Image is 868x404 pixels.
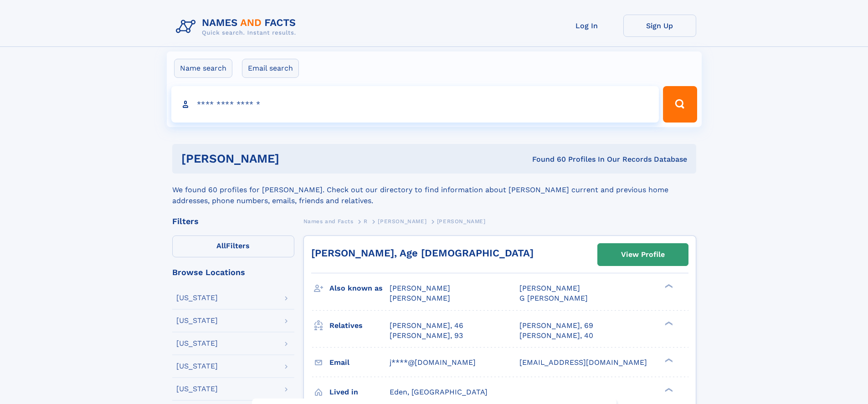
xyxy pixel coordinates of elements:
[176,340,218,347] div: [US_STATE]
[519,358,647,367] span: [EMAIL_ADDRESS][DOMAIN_NAME]
[390,321,463,331] a: [PERSON_NAME], 46
[390,388,488,396] span: Eden, [GEOGRAPHIC_DATA]
[176,385,218,393] div: [US_STATE]
[364,215,368,227] a: R
[181,153,406,164] h1: [PERSON_NAME]
[519,294,588,302] span: G [PERSON_NAME]
[390,331,463,341] a: [PERSON_NAME], 93
[171,86,659,123] input: search input
[176,317,218,324] div: [US_STATE]
[176,363,218,370] div: [US_STATE]
[303,215,354,227] a: Names and Facts
[390,284,450,292] span: [PERSON_NAME]
[172,268,294,276] div: Browse Locations
[216,241,226,250] span: All
[172,217,294,225] div: Filters
[519,321,593,331] a: [PERSON_NAME], 69
[329,281,390,296] h3: Also known as
[598,244,688,266] a: View Profile
[437,218,486,225] span: [PERSON_NAME]
[172,235,294,257] label: Filters
[174,59,232,78] label: Name search
[621,244,665,265] div: View Profile
[172,15,303,39] img: Logo Names and Facts
[176,294,218,302] div: [US_STATE]
[311,247,534,259] a: [PERSON_NAME], Age [DEMOGRAPHIC_DATA]
[623,15,696,37] a: Sign Up
[406,154,687,164] div: Found 60 Profiles In Our Records Database
[378,218,426,225] span: [PERSON_NAME]
[172,174,696,206] div: We found 60 profiles for [PERSON_NAME]. Check out our directory to find information about [PERSON...
[519,284,580,292] span: [PERSON_NAME]
[663,283,673,289] div: ❯
[329,355,390,370] h3: Email
[663,387,673,393] div: ❯
[329,384,390,400] h3: Lived in
[390,294,450,302] span: [PERSON_NAME]
[663,357,673,363] div: ❯
[519,331,593,341] a: [PERSON_NAME], 40
[550,15,623,37] a: Log In
[378,215,426,227] a: [PERSON_NAME]
[364,218,368,225] span: R
[663,320,673,326] div: ❯
[329,318,390,333] h3: Relatives
[242,59,299,78] label: Email search
[663,86,697,123] button: Search Button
